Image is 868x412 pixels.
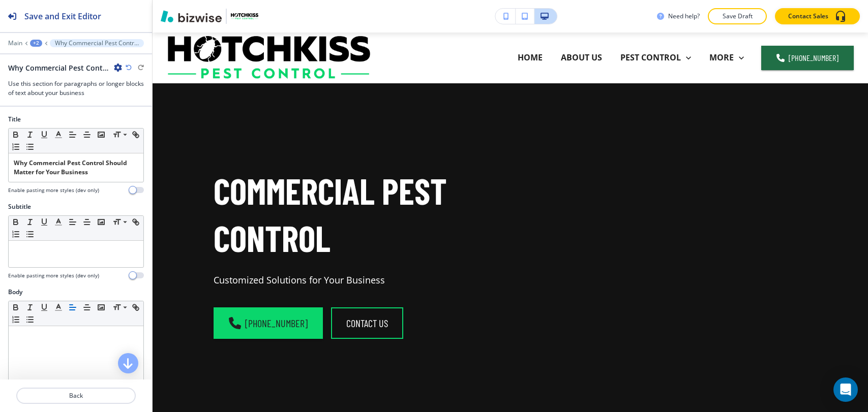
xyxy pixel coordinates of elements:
button: +2 [30,40,42,47]
h2: Title [8,115,21,124]
p: Customized Solutions for Your Business [214,274,498,287]
strong: Why Commercial Pest Control Should Matter for Your Business [14,159,129,176]
p: MORE [709,52,734,64]
button: Why Commercial Pest Control Should Matter for Your Business [50,39,144,47]
img: Bizwise Logo [161,10,222,22]
button: Back [16,388,136,404]
img: Hotchkiss Pest Control [168,36,370,79]
p: Save Draft [721,12,754,21]
h2: Subtitle [8,202,31,211]
h4: Enable pasting more styles (dev only) [8,272,99,279]
h2: Why Commercial Pest Control Should Matter for Your Business [8,62,110,73]
a: [PHONE_NUMBER] [214,307,323,339]
p: PEST CONTROL [620,52,681,64]
p: Contact Sales [788,12,828,21]
p: Why Commercial Pest Control Should Matter for Your Business [55,40,139,47]
p: HOME [518,52,543,64]
h2: Body [8,288,22,297]
button: Main [8,40,22,47]
h2: Save and Exit Editor [24,10,101,22]
div: Open Intercom Messenger [833,377,858,402]
p: ABOUT US [561,52,602,64]
img: Your Logo [231,13,258,19]
h3: Use this section for paragraphs or longer blocks of text about your business [8,79,144,98]
button: contact us [331,307,403,339]
h3: Need help? [668,12,700,21]
p: Back [17,391,135,400]
button: Contact Sales [775,8,860,24]
p: Commercial Pest Control [214,167,498,262]
h4: Enable pasting more styles (dev only) [8,186,99,194]
a: [PHONE_NUMBER] [761,46,854,70]
button: Save Draft [708,8,767,24]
